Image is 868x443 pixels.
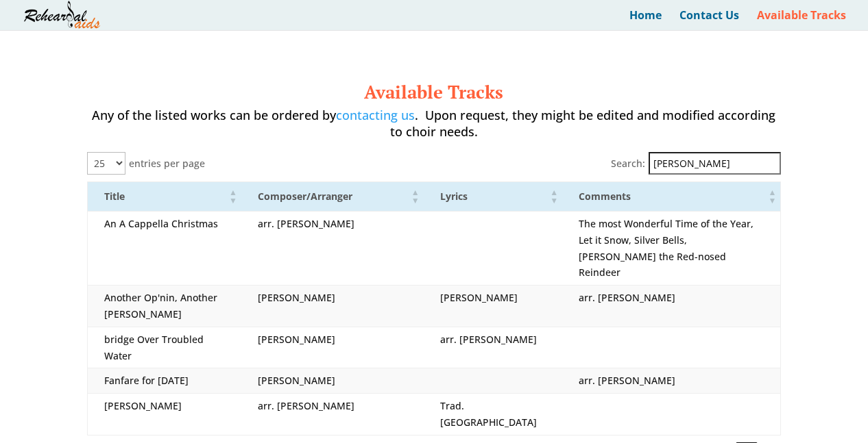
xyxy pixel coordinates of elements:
td: [PERSON_NAME] [87,394,241,435]
td: arr. [PERSON_NAME] [241,211,424,285]
span: Comments: Activate to sort [768,182,776,211]
span: Title: Activate to sort [229,182,237,211]
td: [PERSON_NAME] [241,286,424,327]
p: Any of the listed works can be ordered by . Upon request, they might be edited and modified accor... [87,107,782,153]
span: Lyrics [440,190,468,203]
td: An A Cappella Christmas [87,211,241,285]
td: arr. [PERSON_NAME] [424,327,563,368]
td: arr. [PERSON_NAME] [562,286,781,327]
td: arr. [PERSON_NAME] [241,394,424,435]
a: Available Tracks [757,10,846,30]
td: arr. [PERSON_NAME] [562,368,781,394]
span: Lyrics: Activate to sort [550,182,558,211]
label: entries per page [129,155,205,172]
td: [PERSON_NAME] [241,327,424,368]
label: Search: [611,155,645,172]
td: [PERSON_NAME] [424,286,563,327]
span: Comments [579,190,631,203]
span: Available Tracks [364,80,503,103]
td: Trad. [GEOGRAPHIC_DATA] [424,394,563,435]
td: Another Op'nin, Another [PERSON_NAME] [87,286,241,327]
td: The most Wonderful Time of the Year, Let it Snow, Silver Bells, [PERSON_NAME] the Red-nosed Reindeer [562,211,781,285]
span: Title [104,190,125,203]
a: Home [629,10,662,30]
a: contacting us [336,107,415,123]
a: Contact Us [679,10,739,30]
td: [PERSON_NAME] [241,368,424,394]
span: Composer/Arranger [258,190,352,203]
span: Composer/Arranger: Activate to sort [411,182,420,211]
td: Fanfare for [DATE] [87,368,241,394]
td: bridge Over Troubled Water [87,327,241,368]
